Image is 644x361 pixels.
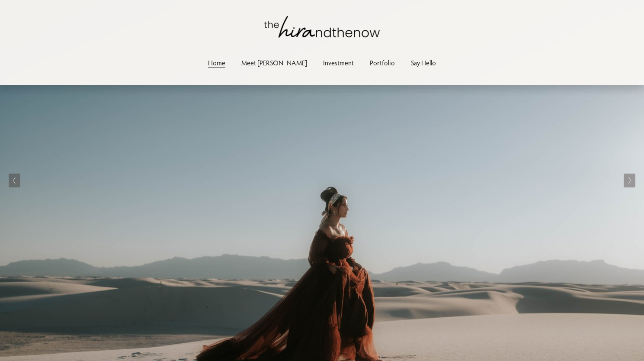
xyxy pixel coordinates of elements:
[264,16,380,38] img: thehirandthenow
[624,174,635,187] button: Next Slide
[411,57,436,69] a: Say Hello
[9,174,20,187] button: Previous Slide
[323,57,354,69] a: Investment
[370,57,395,69] a: Portfolio
[208,57,225,69] a: Home
[241,57,307,69] a: Meet [PERSON_NAME]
